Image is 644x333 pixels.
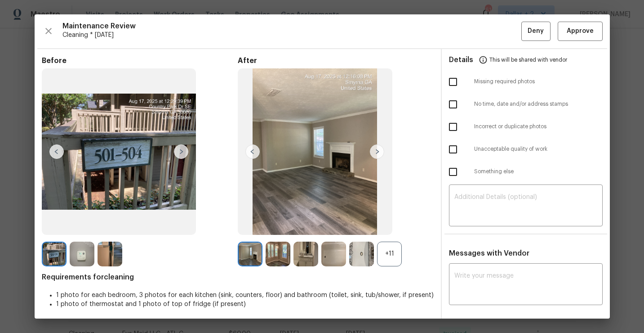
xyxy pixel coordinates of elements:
span: Incorrect or duplicate photos [474,123,603,130]
span: Deny [528,26,544,37]
div: +11 [377,242,402,266]
div: Something else [442,161,610,183]
span: No time, date and/or address stamps [474,100,603,108]
button: Approve [558,22,603,41]
div: Unacceptable quality of work [442,138,610,161]
span: Something else [474,168,603,175]
span: Unacceptable quality of work [474,145,603,153]
button: Deny [521,22,551,41]
img: right-chevron-button-url [370,144,384,159]
span: Cleaning * [DATE] [62,31,521,40]
span: Details [449,49,473,71]
img: left-chevron-button-url [245,144,260,159]
span: Maintenance Review [62,22,521,31]
div: Incorrect or duplicate photos [442,116,610,138]
div: Missing required photos [442,71,610,93]
span: Messages with Vendor [449,250,529,257]
span: Requirements for cleaning [42,273,434,282]
span: This will be shared with vendor [489,49,567,71]
span: After [238,56,434,65]
span: Before [42,56,238,65]
span: Missing required photos [474,78,603,85]
span: Approve [567,26,594,37]
li: 1 photo of thermostat and 1 photo of top of fridge (if present) [56,300,434,309]
li: 1 photo for each bedroom, 3 photos for each kitchen (sink, counters, floor) and bathroom (toilet,... [56,291,434,300]
img: right-chevron-button-url [174,144,188,159]
div: No time, date and/or address stamps [442,93,610,116]
img: left-chevron-button-url [49,144,64,159]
